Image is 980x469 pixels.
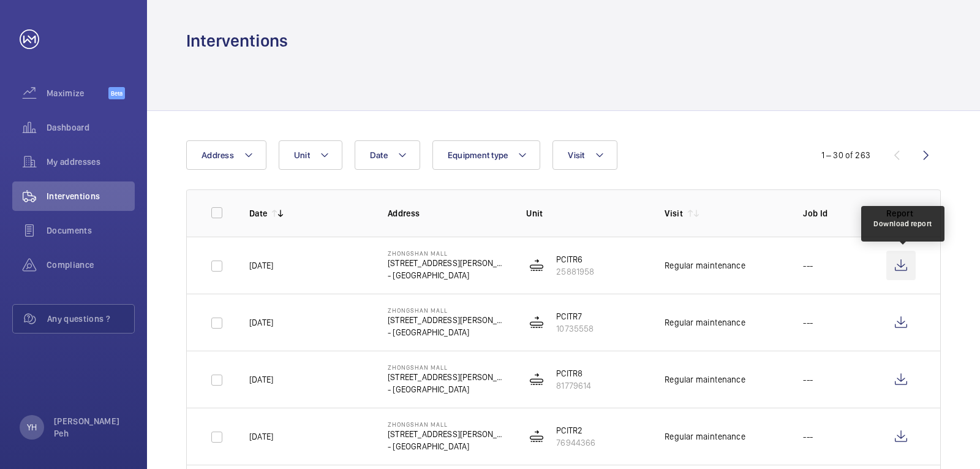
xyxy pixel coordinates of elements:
[47,87,108,99] span: Maximize
[388,314,507,326] p: [STREET_ADDRESS][PERSON_NAME]
[556,367,591,379] p: PCITR8
[388,250,507,257] p: Zhongshan Mall
[249,373,273,386] p: [DATE]
[448,150,508,160] span: Equipment type
[552,140,617,170] button: Visit
[47,121,135,134] span: Dashboard
[388,364,507,371] p: Zhongshan Mall
[432,140,541,170] button: Equipment type
[556,424,595,437] p: PCITR2
[529,372,544,387] img: moving_walk.svg
[294,150,310,160] span: Unit
[388,257,507,269] p: [STREET_ADDRESS][PERSON_NAME]
[388,207,507,219] p: Address
[556,437,595,449] p: 76944366
[249,207,267,219] p: Date
[249,316,273,329] p: [DATE]
[529,315,544,330] img: moving_walk.svg
[665,207,683,219] p: Visit
[108,87,125,99] span: Beta
[388,383,507,395] p: - [GEOGRAPHIC_DATA]
[873,218,932,229] div: Download report
[186,29,288,52] h1: Interventions
[821,149,870,161] div: 1 – 30 of 263
[556,322,594,335] p: 10735558
[665,316,745,329] div: Regular maintenance
[803,373,813,386] p: ---
[370,150,388,160] span: Date
[665,373,745,386] div: Regular maintenance
[249,259,273,272] p: [DATE]
[556,379,591,392] p: 81779614
[556,265,594,278] p: 25881958
[47,259,135,271] span: Compliance
[556,253,594,265] p: PCITR6
[47,313,134,325] span: Any questions ?
[388,371,507,383] p: [STREET_ADDRESS][PERSON_NAME]
[47,224,135,237] span: Documents
[803,430,813,443] p: ---
[529,429,544,444] img: moving_walk.svg
[47,190,135,202] span: Interventions
[202,150,234,160] span: Address
[388,326,507,338] p: - [GEOGRAPHIC_DATA]
[186,140,266,170] button: Address
[526,207,645,219] p: Unit
[249,430,273,443] p: [DATE]
[388,428,507,440] p: [STREET_ADDRESS][PERSON_NAME]
[665,430,745,443] div: Regular maintenance
[355,140,420,170] button: Date
[568,150,584,160] span: Visit
[388,421,507,428] p: Zhongshan Mall
[803,259,813,272] p: ---
[803,207,867,219] p: Job Id
[665,259,745,272] div: Regular maintenance
[27,421,37,433] p: YH
[556,310,594,322] p: PCITR7
[388,269,507,281] p: - [GEOGRAPHIC_DATA]
[803,316,813,329] p: ---
[47,156,135,168] span: My addresses
[388,440,507,452] p: - [GEOGRAPHIC_DATA]
[529,258,544,273] img: moving_walk.svg
[388,307,507,314] p: Zhongshan Mall
[54,415,127,440] p: [PERSON_NAME] Peh
[279,140,342,170] button: Unit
